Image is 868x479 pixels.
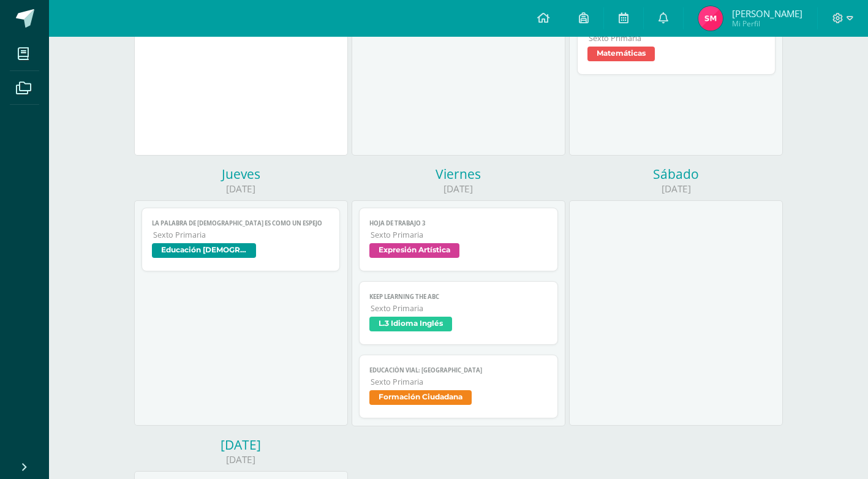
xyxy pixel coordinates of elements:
span: Sexto Primaria [153,230,330,240]
div: [DATE] [134,183,348,195]
div: Sábado [569,165,783,183]
span: Sexto Primaria [589,33,766,43]
a: KEEP LEARNING THE ABCSexto PrimariaL.3 Idioma Inglés [359,281,558,345]
span: Sexto Primaria [371,230,548,240]
span: Educación Vial: [GEOGRAPHIC_DATA] [369,366,548,374]
span: Formación Ciudadana [369,390,472,405]
span: Educación [DEMOGRAPHIC_DATA] [152,243,256,258]
span: [PERSON_NAME] [732,7,802,20]
span: Expresión Artística [369,243,459,258]
a: hoja de trabajo 3Sexto PrimariaExpresión Artística [359,208,558,271]
div: [DATE] [134,453,348,466]
span: Sexto Primaria [371,377,548,387]
div: [DATE] [134,436,348,453]
div: Viernes [352,165,565,183]
img: 16cae42f046f512dec0b9df613f229e7.png [698,6,723,31]
span: Matemáticas [587,47,655,61]
a: Laboratorio 5 Reparto Proporcional y regla de tres directa e indirecta.Sexto PrimariaMatemáticas [577,11,776,75]
div: Jueves [134,165,348,183]
span: L.3 Idioma Inglés [369,317,452,331]
div: [DATE] [352,183,565,195]
div: [DATE] [569,183,783,195]
span: KEEP LEARNING THE ABC [369,293,548,301]
span: hoja de trabajo 3 [369,219,548,227]
span: Mi Perfil [732,18,802,29]
span: Sexto Primaria [371,303,548,314]
a: Educación Vial: [GEOGRAPHIC_DATA]Sexto PrimariaFormación Ciudadana [359,355,558,418]
span: La palabra de [DEMOGRAPHIC_DATA] es como un espejo [152,219,330,227]
a: La palabra de [DEMOGRAPHIC_DATA] es como un espejoSexto PrimariaEducación [DEMOGRAPHIC_DATA] [142,208,341,271]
